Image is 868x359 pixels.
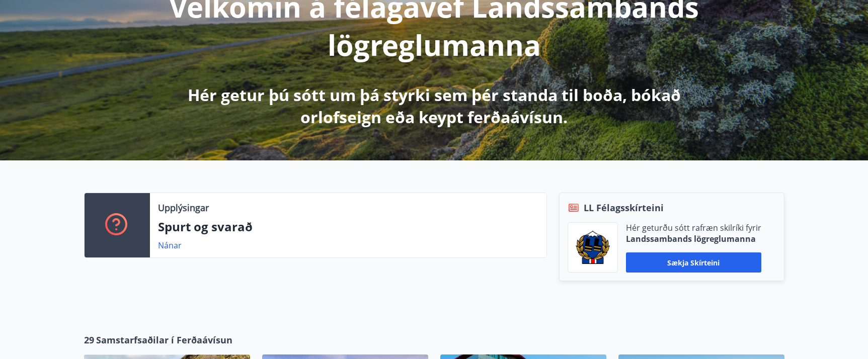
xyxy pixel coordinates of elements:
p: Hér getur þú sótt um þá styrki sem þér standa til boða, bókað orlofseign eða keypt ferðaávísun. [169,84,700,128]
a: Nánar [158,240,182,251]
p: Spurt og svarað [158,218,538,235]
p: Hér geturðu sótt rafræn skilríki fyrir [626,222,761,233]
span: Samstarfsaðilar í Ferðaávísun [96,333,232,346]
button: Sækja skírteini [626,252,761,273]
img: 1cqKbADZNYZ4wXUG0EC2JmCwhQh0Y6EN22Kw4FTY.png [576,231,610,264]
p: Upplýsingar [158,201,209,214]
span: LL Félagsskírteini [584,201,664,214]
span: 29 [84,333,94,346]
p: Landssambands lögreglumanna [626,233,761,244]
